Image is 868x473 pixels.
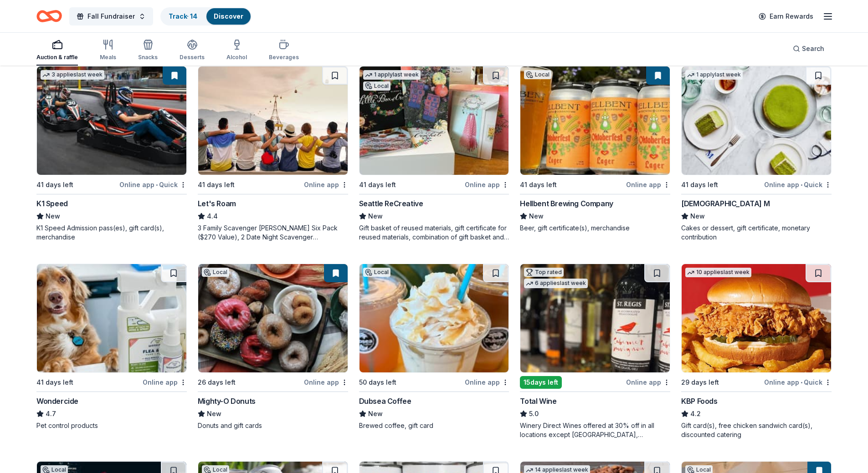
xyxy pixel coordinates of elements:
div: Online app Quick [764,179,832,190]
img: Image for Dubsea Coffee [360,264,509,372]
div: Top rated [524,268,564,277]
a: Earn Rewards [753,8,819,25]
div: Total Wine [520,396,556,407]
button: Auction & raffle [36,36,78,66]
button: Track· 14Discover [160,7,252,25]
div: 1 apply last week [363,70,421,80]
span: • [801,181,802,188]
div: 41 days left [681,179,718,190]
span: New [46,211,60,222]
div: 6 applies last week [524,279,588,288]
div: Mighty-O Donuts [198,396,256,407]
a: Image for Dubsea CoffeeLocal50 days leftOnline appDubsea CoffeeNewBrewed coffee, gift card [359,264,509,430]
div: 41 days left [520,179,557,190]
div: 29 days left [681,377,719,388]
div: 1 apply last week [685,70,743,80]
span: 4.7 [46,408,56,419]
span: 4.4 [207,211,218,222]
div: Online app [465,179,509,190]
a: Image for K1 Speed3 applieslast week41 days leftOnline app•QuickK1 SpeedNewK1 Speed Admission pas... [36,66,187,242]
img: Image for Mighty-O Donuts [198,264,348,372]
div: Seattle ReCreative [359,198,423,209]
div: Dubsea Coffee [359,396,411,407]
a: Discover [214,12,243,20]
img: Image for Wondercide [37,264,186,372]
div: Local [363,81,390,91]
div: Snacks [138,54,158,61]
div: Beverages [269,54,299,61]
div: Online app [304,179,348,190]
div: KBP Foods [681,396,717,407]
div: Online app [465,376,509,388]
div: Local [524,70,551,79]
a: Image for Hellbent Brewing CompanyLocal41 days leftOnline appHellbent Brewing CompanyNewBeer, gif... [520,66,670,233]
span: Search [802,43,824,54]
div: Winery Direct Wines offered at 30% off in all locations except [GEOGRAPHIC_DATA], [GEOGRAPHIC_DAT... [520,421,670,439]
button: Search [786,40,832,58]
div: Desserts [180,54,205,61]
div: Local [363,268,390,277]
a: Image for Total WineTop rated6 applieslast week15days leftOnline appTotal Wine5.0Winery Direct Wi... [520,264,670,439]
div: 41 days left [36,179,73,190]
div: Online app [304,376,348,388]
img: Image for Seattle ReCreative [360,66,509,175]
div: Brewed coffee, gift card [359,421,509,430]
div: 41 days left [36,377,73,388]
button: Fall Fundraiser [69,7,153,25]
span: 4.2 [690,408,701,419]
div: Online app [626,376,670,388]
span: New [207,408,221,419]
a: Home [36,5,62,27]
span: New [368,408,383,419]
button: Alcohol [226,36,247,66]
button: Snacks [138,36,158,66]
img: Image for K1 Speed [37,66,186,175]
span: 5.0 [529,408,539,419]
div: Online app [626,179,670,190]
div: 15 days left [520,376,562,389]
span: • [801,379,802,386]
div: Auction & raffle [36,54,78,61]
div: Local [202,268,229,277]
button: Beverages [269,36,299,66]
div: [DEMOGRAPHIC_DATA] M [681,198,770,209]
div: 41 days left [359,179,396,190]
img: Image for Lady M [682,66,831,175]
span: Fall Fundraiser [87,11,135,22]
div: 3 Family Scavenger [PERSON_NAME] Six Pack ($270 Value), 2 Date Night Scavenger [PERSON_NAME] Two ... [198,224,348,242]
div: K1 Speed [36,198,68,209]
a: Image for Lady M1 applylast week41 days leftOnline app•Quick[DEMOGRAPHIC_DATA] MNewCakes or desse... [681,66,832,242]
div: Alcohol [226,54,247,61]
img: Image for KBP Foods [682,264,831,372]
div: Gift basket of reused materials, gift certificate for reused materials, combination of gift baske... [359,224,509,242]
div: 10 applies last week [685,268,751,277]
div: 26 days left [198,377,236,388]
div: Beer, gift certificate(s), merchandise [520,224,670,233]
img: Image for Total Wine [520,264,670,372]
div: Let's Roam [198,198,236,209]
a: Image for Let's Roam41 days leftOnline appLet's Roam4.43 Family Scavenger [PERSON_NAME] Six Pack ... [198,66,348,242]
a: Image for Wondercide41 days leftOnline appWondercide4.7Pet control products [36,264,187,430]
img: Image for Let's Roam [198,66,348,175]
button: Desserts [180,36,205,66]
span: New [368,211,383,222]
div: 41 days left [198,179,235,190]
div: Hellbent Brewing Company [520,198,613,209]
div: K1 Speed Admission pass(es), gift card(s), merchandise [36,224,187,242]
div: Wondercide [36,396,78,407]
span: • [156,181,158,188]
div: Meals [100,54,116,61]
img: Image for Hellbent Brewing Company [520,66,670,175]
a: Image for Seattle ReCreative1 applylast weekLocal41 days leftOnline appSeattle ReCreativeNewGift ... [359,66,509,242]
div: Pet control products [36,421,187,430]
div: Gift card(s), free chicken sandwich card(s), discounted catering [681,421,832,439]
span: New [529,211,544,222]
a: Image for Mighty-O DonutsLocal26 days leftOnline appMighty-O DonutsNewDonuts and gift cards [198,264,348,430]
button: Meals [100,36,116,66]
div: Online app Quick [119,179,187,190]
a: Track· 14 [169,12,197,20]
div: 3 applies last week [41,70,104,80]
span: New [690,211,705,222]
div: Donuts and gift cards [198,421,348,430]
div: Online app [143,376,187,388]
